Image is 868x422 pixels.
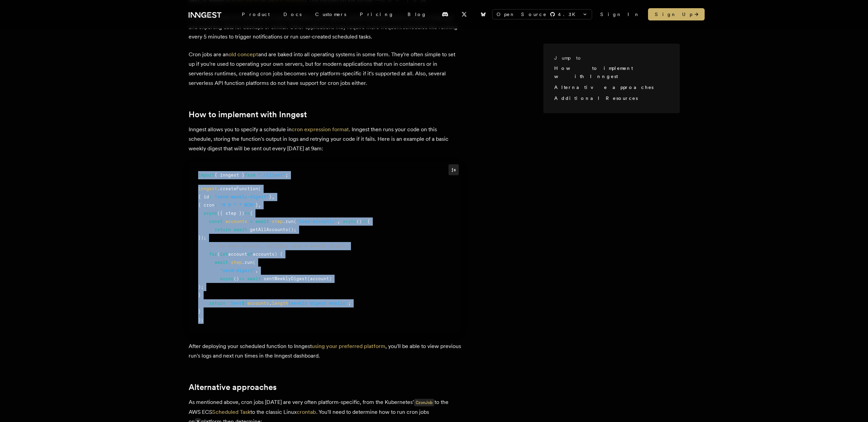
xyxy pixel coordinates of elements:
h3: Jump to [554,55,663,61]
h2: Alternative approaches [189,382,461,392]
span: . [269,301,272,306]
span: => [362,219,367,224]
span: weekly digest emails` [291,301,348,306]
span: } [198,292,201,298]
span: accounts) { [253,252,283,257]
span: of [247,252,253,257]
span: "./client" [258,172,285,178]
span: async [343,219,356,224]
span: accounts [225,219,247,224]
a: crontab [297,409,316,415]
span: account [228,252,247,257]
span: for [209,252,217,257]
span: () [356,219,362,224]
span: , [258,202,261,208]
span: await [247,276,261,281]
span: await [234,227,247,232]
a: Pricing [353,8,401,20]
a: Alternative approaches [554,85,653,90]
h2: How to implement with Inngest [189,110,461,119]
a: X [457,9,472,20]
span: ( [253,260,255,265]
span: from [245,172,255,178]
span: accounts [247,301,269,306]
span: : [209,194,212,199]
span: step [231,260,242,265]
span: } [288,301,291,306]
span: getAllAccounts [250,227,288,232]
span: .createFunction [217,186,258,191]
span: .run [283,219,294,224]
span: length [272,301,288,306]
a: How to implement with Inngest [554,65,633,79]
a: Sign In [600,11,640,18]
span: => [239,276,245,281]
a: Scheduled Task [212,409,250,415]
span: ( [217,252,220,257]
span: : [215,202,217,208]
span: => [245,211,250,216]
code: CronJob [414,399,435,406]
span: ( [294,219,296,224]
span: const [209,219,223,224]
span: } [198,309,201,314]
span: ); [198,284,204,289]
div: js [448,164,458,175]
span: { cron [198,202,215,208]
span: "0 9 * * MON" [220,202,255,208]
div: Product [235,8,277,20]
span: ( [258,186,261,191]
span: step [272,219,283,224]
span: async [204,211,217,216]
span: return [209,301,225,306]
a: cron expression format [292,126,349,133]
span: () [234,276,239,281]
span: Open Source [497,11,547,18]
span: ; [285,172,288,178]
span: await [255,219,269,224]
a: Bluesky [476,9,491,20]
span: { [367,219,370,224]
a: Sign Up [648,8,705,20]
span: , [337,219,340,224]
span: import [198,172,215,178]
a: Customers [308,8,353,20]
span: async [220,276,234,281]
a: Additional Resources [554,95,638,101]
a: Blog [401,8,433,20]
span: 4.3 K [558,11,579,18]
span: inngest [198,186,217,191]
p: After deploying your scheduled function to Inngest , you'll be able to view previous run's logs a... [189,342,461,361]
span: } [269,194,272,199]
a: Discord [438,9,453,20]
a: CronJob [414,399,435,405]
span: .run [242,260,253,265]
span: // For each account, reliably send a weekly digest. [209,243,348,248]
a: Docs [277,8,308,20]
a: old concept [229,51,258,58]
span: } [255,202,258,208]
span: { id [198,194,209,199]
span: `Sent [228,301,242,306]
span: ${ [242,301,247,306]
span: }); [198,235,206,240]
span: (); [288,227,296,232]
span: let [220,252,228,257]
span: ({ step }) [217,211,245,216]
span: , [272,194,275,199]
span: "send-weekly-digest" [215,194,269,199]
span: ); [198,317,204,322]
span: { inngest } [215,172,245,178]
span: sentWeeklyDigest [264,276,307,281]
p: Cron jobs are an and are baked into all operating systems in some form. They're often simple to s... [189,50,461,88]
span: "load-accounts" [296,219,337,224]
span: "send-digest" [220,268,255,273]
span: ; [348,301,351,306]
span: { [250,211,253,216]
a: using your preferred platform [312,343,385,349]
span: , [255,268,258,273]
p: Inngest allows you to specify a schedule in . Inngest then runs your code on this schedule, stori... [189,125,461,153]
span: return [215,227,231,232]
span: await [215,260,228,265]
span: (account) [307,276,332,281]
